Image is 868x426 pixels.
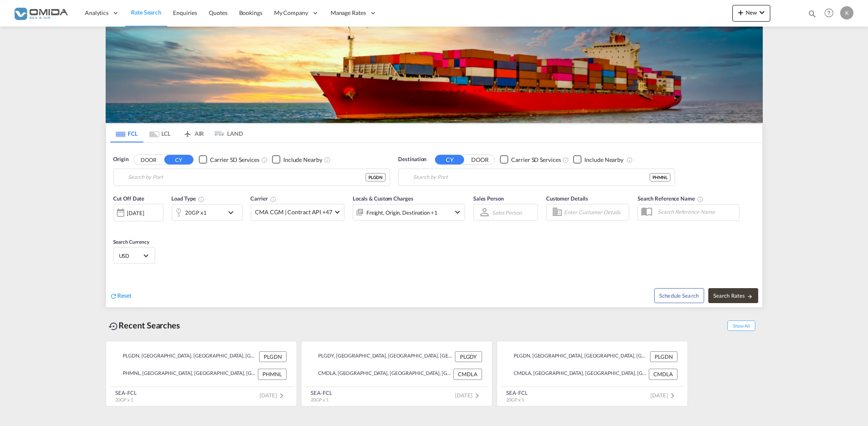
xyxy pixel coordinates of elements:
[311,397,329,402] span: 20GP x 1
[172,204,242,221] div: 20GP x1icon-chevron-down
[85,9,109,17] span: Analytics
[198,196,205,203] md-icon: icon-information-outline
[511,156,561,164] div: Carrier SD Services
[172,195,205,202] span: Load Type
[210,156,260,164] div: Carrier SD Services
[255,208,332,216] span: CMA CGM | Contract API +47
[822,6,840,21] div: Help
[183,129,193,135] md-icon: icon-airplane
[129,171,366,184] input: Search by Port
[127,209,144,217] div: [DATE]
[808,9,817,22] div: icon-magnify
[331,9,366,17] span: Manage Rates
[210,124,243,142] md-tab-item: LAND
[110,292,118,300] md-icon: icon-refresh
[260,392,287,399] span: [DATE]
[134,155,163,164] button: DOOR
[110,124,143,142] md-tab-item: FCL
[114,220,120,232] md-datepicker: Select
[114,204,163,221] div: [DATE]
[116,389,137,397] div: SEA-FCL
[173,9,197,16] span: Enquiries
[118,250,151,262] md-select: Select Currency: $ USDUnited States Dollar
[840,6,853,20] div: K
[118,292,132,299] span: Reset
[668,391,678,401] md-icon: icon-chevron-right
[727,321,755,331] span: Show All
[114,169,390,186] md-input-container: Gdansk, PLGDN
[626,157,633,163] md-icon: Unchecked: Ignores neighbouring ports when fetching rates.Checked : Includes neighbouring ports w...
[259,351,287,362] div: PLGDN
[697,196,704,203] md-icon: Your search will be saved by the below given name
[708,288,758,303] button: Search Ratesicon-arrow-right
[732,5,770,22] button: icon-plus 400-fgNewicon-chevron-down
[500,155,561,164] md-checkbox: Checkbox No Ink
[274,9,308,17] span: My Company
[312,369,451,379] div: CMDLA, Douala, Cameroon, Central Africa, Africa
[164,155,193,164] button: CY
[261,157,268,163] md-icon: Unchecked: Search for CY (Container Yard) services for all selected carriers.Checked : Search for...
[277,391,287,401] md-icon: icon-chevron-right
[110,124,243,142] md-pagination-wrapper: Use the left and right arrow keys to navigate between tabs
[491,206,523,218] md-select: Sales Person
[649,369,678,379] div: CMDLA
[398,155,427,164] span: Destination
[324,157,331,163] md-icon: Unchecked: Ignores neighbouring ports when fetching rates.Checked : Includes neighbouring ports w...
[650,392,678,399] span: [DATE]
[497,341,688,406] recent-search-card: PLGDN, [GEOGRAPHIC_DATA], [GEOGRAPHIC_DATA], [GEOGRAPHIC_DATA] , [GEOGRAPHIC_DATA] PLGDNCMDLA, [G...
[507,351,648,362] div: PLGDN, Gdansk, Poland, Eastern Europe , Europe
[106,27,763,123] img: LCL+%26+FCL+BACKGROUND.png
[116,369,256,379] div: PHMNL, Manila, Philippines, South East Asia, Asia Pacific
[283,156,322,164] div: Include Nearby
[653,206,739,218] input: Search Reference Name
[507,369,647,379] div: CMDLA, Douala, Cameroon, Central Africa, Africa
[106,316,184,335] div: Recent Searches
[747,294,753,299] md-icon: icon-arrow-right
[272,155,322,164] md-checkbox: Checkbox No Ink
[114,195,145,202] span: Cut Off Date
[713,292,753,299] span: Search Rates
[177,124,210,142] md-tab-item: AIR
[366,173,386,181] div: PLGDN
[453,207,462,217] md-icon: icon-chevron-down
[109,321,119,331] md-icon: icon-backup-restore
[12,4,69,22] img: 459c566038e111ed959c4fc4f0a4b274.png
[251,195,277,202] span: Carrier
[455,392,482,399] span: [DATE]
[110,291,132,301] div: icon-refreshReset
[312,351,453,362] div: PLGDY, Gdynia, Poland, Eastern Europe , Europe
[822,6,836,20] span: Help
[106,341,297,406] recent-search-card: PLGDN, [GEOGRAPHIC_DATA], [GEOGRAPHIC_DATA], [GEOGRAPHIC_DATA] , [GEOGRAPHIC_DATA] PLGDNPHMNL, [G...
[473,195,504,202] span: Sales Person
[119,252,142,260] span: USD
[143,124,177,142] md-tab-item: LCL
[573,155,623,164] md-checkbox: Checkbox No Ink
[472,391,482,401] md-icon: icon-chevron-right
[399,169,675,186] md-input-container: Manila, PHMNL
[435,155,464,164] button: CY
[584,156,623,164] div: Include Nearby
[736,7,746,17] md-icon: icon-plus 400-fg
[301,341,492,406] recent-search-card: PLGDY, [GEOGRAPHIC_DATA], [GEOGRAPHIC_DATA], [GEOGRAPHIC_DATA] , [GEOGRAPHIC_DATA] PLGDYCMDLA, [G...
[199,155,260,164] md-checkbox: Checkbox No Ink
[413,171,650,184] input: Search by Port
[353,195,413,202] span: Locals & Custom Charges
[270,196,277,203] md-icon: The selected Trucker/Carrierwill be displayed in the rate results If the rates are from another f...
[226,208,240,218] md-icon: icon-chevron-down
[654,288,704,303] button: Note: By default Schedule search will only considerorigin ports, destination ports and cut off da...
[209,9,227,16] span: Quotes
[455,351,482,362] div: PLGDY
[757,7,767,17] md-icon: icon-chevron-down
[650,351,678,362] div: PLGDN
[353,204,465,220] div: Freight Origin Destination Factory Stuffingicon-chevron-down
[258,369,287,379] div: PHMNL
[453,369,482,379] div: CMDLA
[736,9,767,16] span: New
[239,9,262,16] span: Bookings
[650,173,670,181] div: PHMNL
[311,389,332,397] div: SEA-FCL
[185,207,207,218] div: 20GP x1
[114,155,129,164] span: Origin
[366,207,438,218] div: Freight Origin Destination Factory Stuffing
